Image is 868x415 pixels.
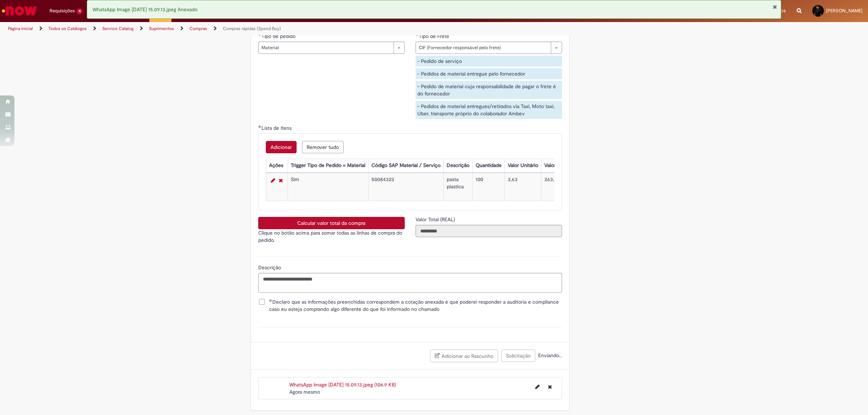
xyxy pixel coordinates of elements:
[541,159,587,172] th: Valor Total Moeda
[261,33,297,39] span: Tipo de pedido
[93,6,197,13] span: WhatsApp Image [DATE] 15.09.13.jpeg Anexado
[269,176,277,185] a: Editar Linha 1
[544,381,556,393] button: Excluir WhatsApp Image 2025-09-29 at 15.09.13.jpeg
[416,101,562,119] div: - Pedidos de material entregues/retirados via Taxi, Moto taxi, Uber, transporte próprio do colabo...
[48,26,87,31] a: Todos os Catálogos
[419,42,547,54] span: CIF (Fornecedor responsável pelo frete)
[149,26,174,31] a: Suprimentos
[190,26,207,31] a: Compras
[261,42,390,54] span: Material
[50,7,75,14] span: Requisições
[419,33,451,39] span: Tipo de Frete
[443,173,472,201] td: pasta plastica
[269,299,272,302] span: Obrigatório Preenchido
[826,8,863,14] span: [PERSON_NAME]
[258,229,405,244] p: Clique no botão acima para somar todas as linhas de compra do pedido.
[258,125,261,128] span: Obrigatório Preenchido
[277,176,285,185] a: Remover linha 1
[269,298,562,313] span: Declaro que as informações preenchidas correspondem a cotação anexada e que poderei responder a a...
[8,26,33,31] a: Página inicial
[261,125,293,131] span: Lista de Itens
[289,389,320,395] time: 29/09/2025 15:21:02
[531,381,544,393] button: Editar nome de arquivo WhatsApp Image 2025-09-29 at 15.09.13.jpeg
[416,81,562,99] div: - Pedido de material cuja responsabilidade de pagar o frete é do fornecedor
[773,4,777,10] button: Fechar Notificação
[288,159,368,172] th: Trigger Tipo de Pedido = Material
[266,141,297,153] button: Adicionar uma linha para Lista de Itens
[443,159,472,172] th: Descrição
[472,159,505,172] th: Quantidade
[416,216,456,223] label: Somente leitura - Valor Total (REAL)
[5,22,573,35] ul: Trilhas de página
[416,225,562,237] input: Valor Total (REAL)
[505,159,541,172] th: Valor Unitário
[289,381,396,388] a: WhatsApp Image [DATE] 15.09.13.jpeg (106.9 KB)
[472,173,505,201] td: 100
[258,217,405,229] button: Calcular valor total da compra
[368,173,443,201] td: 50084323
[76,8,83,14] span: 11
[258,273,562,293] textarea: Descrição
[266,159,288,172] th: Ações
[368,159,443,172] th: Código SAP Material / Serviço
[302,141,344,153] button: Remover todas as linhas de Lista de Itens
[416,68,562,79] div: - Pedidos de material entregue pelo fornecedor
[537,352,562,359] span: Enviando...
[541,173,587,201] td: 363,00
[223,26,281,31] a: Compras rápidas (Speed Buy)
[505,173,541,201] td: 3,63
[258,264,282,271] span: Descrição
[289,389,320,395] span: Agora mesmo
[1,4,38,18] img: ServiceNow
[416,56,562,67] div: - Pedido de serviço
[102,26,133,31] a: Service Catalog
[416,216,456,223] span: Somente leitura - Valor Total (REAL)
[288,173,368,201] td: Sim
